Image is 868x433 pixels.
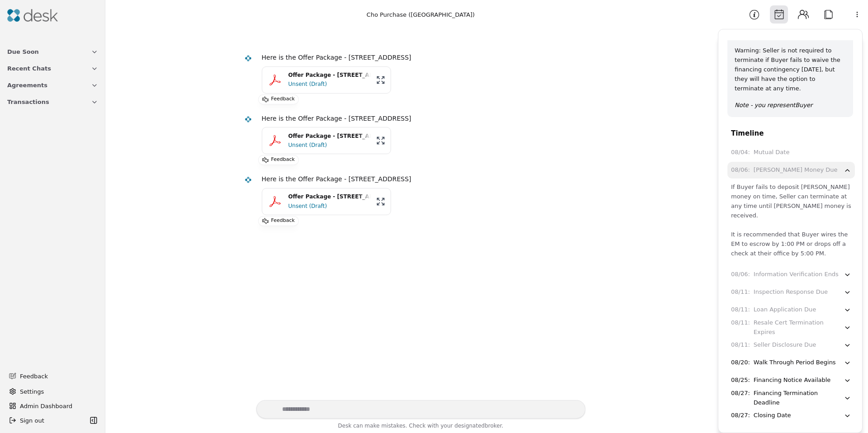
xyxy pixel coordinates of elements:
[7,9,58,22] img: Desk
[754,318,844,337] div: Resale Cert Termination Expires
[262,52,578,63] div: Here is the Offer Package - [STREET_ADDRESS]
[2,43,104,60] button: Due Soon
[262,66,391,94] button: Offer Package - [STREET_ADDRESS]Unsent (Draft)
[244,55,252,62] img: Desk
[367,10,475,19] div: Cho Purchase ([GEOGRAPHIC_DATA])
[271,95,295,104] p: Feedback
[731,340,750,350] div: 08/11 :
[731,287,750,297] div: 08/11 :
[288,202,371,211] div: Unsent (Draft)
[20,401,96,411] span: Admin Dashboard
[731,148,750,157] div: 08/04 :
[20,387,44,396] span: Settings
[288,71,371,80] div: Offer Package - [STREET_ADDRESS]
[754,148,790,157] div: Mutual Date
[731,182,851,258] div: If Buyer fails to deposit [PERSON_NAME] money on time, Seller can terminate at any time until [PE...
[731,376,750,385] div: 08/25 :
[754,165,838,175] div: [PERSON_NAME] Money Due
[754,358,836,367] div: Walk Through Period Begins
[754,376,830,385] div: Financing Notice Available
[7,47,39,56] span: Due Soon
[731,270,750,279] div: 08/06 :
[2,94,104,110] button: Transactions
[5,399,100,413] button: Admin Dashboard
[2,77,104,94] button: Agreements
[271,216,295,226] p: Feedback
[727,301,855,318] button: 08/11:Loan Application Due
[20,416,44,425] span: Sign out
[754,305,816,315] div: Loan Application Due
[735,100,846,110] p: Note - you represent Buyer
[727,144,855,161] button: 08/04:Mutual Date
[5,384,100,399] button: Settings
[262,127,391,154] button: Offer Package - [STREET_ADDRESS]Unsent (Draft)
[2,60,104,77] button: Recent Chats
[256,400,585,419] textarea: Write your prompt here
[727,162,855,179] button: 08/06:[PERSON_NAME] Money Due
[4,368,98,384] button: Feedback
[5,413,87,428] button: Sign out
[727,337,855,353] button: 08/11:Seller Disclosure Due
[731,165,750,175] div: 08/06 :
[727,372,855,389] button: 08/25:Financing Notice Available
[727,354,855,371] button: 08/20:Walk Through Period Begins
[754,270,839,279] div: Information Verification Ends
[727,266,855,283] button: 08/06:Information Verification Ends
[731,411,750,420] div: 08/27 :
[256,421,585,433] div: Desk can make mistakes. Check with your broker.
[731,318,750,328] div: 08/11 :
[288,80,371,89] div: Unsent (Draft)
[754,389,844,408] div: Financing Termination Deadline
[7,97,49,107] span: Transactions
[731,305,750,315] div: 08/11 :
[727,407,855,424] button: 08/27:Closing Date
[288,193,371,201] div: Offer Package - [STREET_ADDRESS]
[262,174,578,184] div: Here is the Offer Package - [STREET_ADDRESS]
[754,340,816,350] div: Seller Disclosure Due
[754,287,828,297] div: Inspection Response Due
[262,113,578,124] div: Here is the Offer Package - [STREET_ADDRESS]
[244,115,252,123] img: Desk
[727,319,855,336] button: 08/11:Resale Cert Termination Expires
[288,141,371,150] div: Unsent (Draft)
[454,423,485,429] span: designated
[271,155,295,165] p: Feedback
[731,358,750,367] div: 08/20 :
[754,411,791,420] div: Closing Date
[7,80,47,90] span: Agreements
[727,284,855,301] button: 08/11:Inspection Response Due
[244,176,252,184] img: Desk
[288,132,371,141] div: Offer Package - [STREET_ADDRESS]
[727,390,855,406] button: 08/27:Financing Termination Deadline
[718,128,862,139] div: Timeline
[7,64,51,73] span: Recent Chats
[262,188,391,215] button: Offer Package - [STREET_ADDRESS]Unsent (Draft)
[731,389,750,398] div: 08/27 :
[20,372,93,381] span: Feedback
